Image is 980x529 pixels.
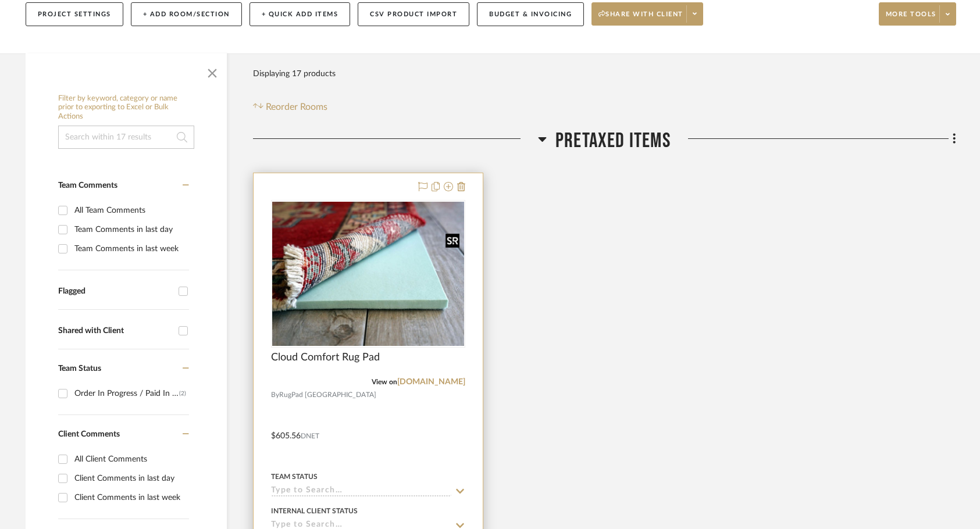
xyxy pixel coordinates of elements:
button: Project Settings [26,2,123,26]
div: 0 [272,201,465,347]
span: RugPad [GEOGRAPHIC_DATA] [279,389,376,401]
div: All Team Comments [74,201,186,220]
input: Search within 17 results [58,126,194,149]
span: More tools [886,10,936,27]
span: View on [372,378,397,385]
span: By [271,389,279,401]
div: All Client Comments [74,450,186,469]
button: Reorder Rooms [253,100,328,114]
button: Share with client [591,2,703,26]
button: Budget & Invoicing [477,2,584,26]
span: Cloud Comfort Rug Pad [271,351,380,364]
div: Internal Client Status [271,506,358,516]
a: [DOMAIN_NAME] [397,378,465,386]
button: + Add Room/Section [131,2,242,26]
div: Client Comments in last day [74,469,186,488]
h6: Filter by keyword, category or name prior to exporting to Excel or Bulk Actions [58,94,194,121]
span: Reorder Rooms [266,100,327,114]
span: Client Comments [58,430,120,438]
div: Flagged [58,287,173,296]
div: Order In Progress / Paid In Full w/ Freight, No Balance due [74,384,179,403]
span: Team Comments [58,181,117,190]
button: + Quick Add Items [250,2,351,26]
span: Share with client [598,10,683,27]
div: Team Comments in last day [74,220,186,239]
div: Shared with Client [58,326,173,336]
div: Team Status [271,471,318,482]
div: (2) [179,384,186,403]
button: More tools [879,2,956,26]
div: Client Comments in last week [74,488,186,507]
span: Pretaxed Items [555,128,671,153]
button: CSV Product Import [358,2,469,26]
img: Cloud Comfort Rug Pad [272,202,464,346]
input: Type to Search… [271,486,451,497]
div: Team Comments in last week [74,240,186,258]
button: Close [201,59,224,83]
span: Team Status [58,364,101,373]
div: Displaying 17 products [253,62,336,85]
